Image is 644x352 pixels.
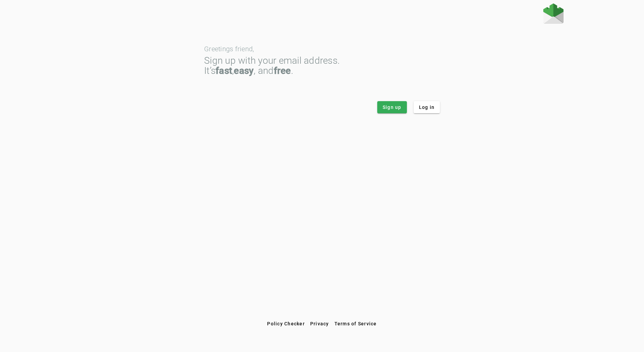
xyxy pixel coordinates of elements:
div: Greetings friend, [204,46,440,52]
span: Policy Checker [267,321,305,326]
button: Terms of Service [332,318,380,330]
img: Fraudmarc Logo [543,3,563,24]
button: Sign up [377,101,407,113]
button: Privacy [308,318,332,330]
strong: free [274,65,291,76]
div: Sign up with your email address. It’s , , and . [204,56,440,76]
span: Terms of Service [334,321,377,326]
button: Policy Checker [264,318,308,330]
strong: fast [216,65,232,76]
span: Log in [419,104,435,111]
span: Privacy [310,321,329,326]
strong: easy [234,65,254,76]
span: Sign up [383,104,401,111]
button: Log in [414,101,440,113]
